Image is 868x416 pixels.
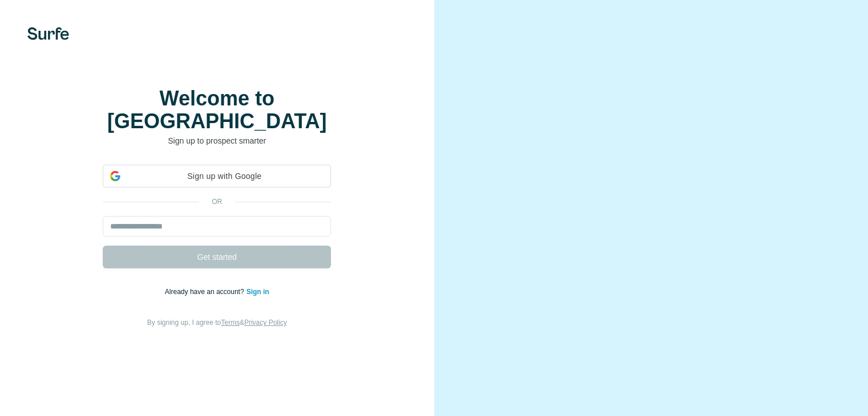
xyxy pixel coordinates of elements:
span: Already have an account? [165,288,247,296]
a: Privacy Policy [244,319,287,327]
h1: Welcome to [GEOGRAPHIC_DATA] [103,87,331,133]
div: Sign up with Google [103,165,331,187]
img: Surfe's logo [27,27,69,40]
a: Sign in [247,288,269,296]
p: Sign up to prospect smarter [103,135,331,146]
span: By signing up, I agree to & [147,319,287,327]
p: or [199,197,235,207]
span: Sign up with Google [125,170,324,182]
a: Terms [221,319,240,327]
